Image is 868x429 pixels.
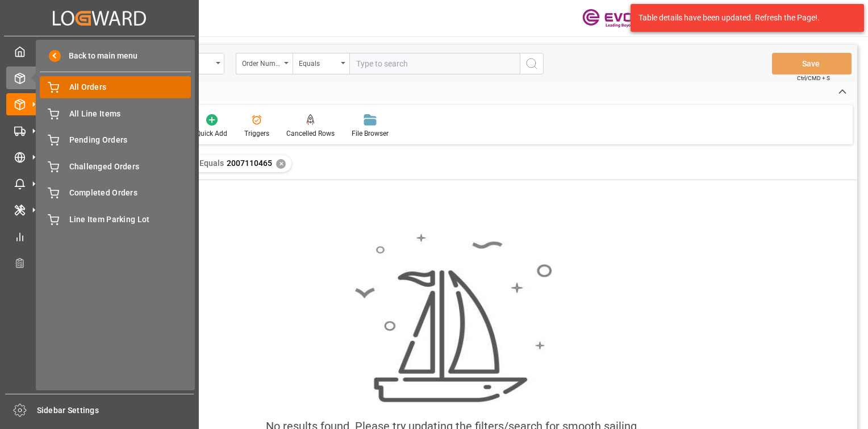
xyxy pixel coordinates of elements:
[61,50,137,62] span: Back to main menu
[199,159,224,168] span: Equals
[40,155,191,177] a: Challenged Orders
[37,405,194,416] span: Sidebar Settings
[6,252,193,274] a: Transport Planner
[227,159,272,168] span: 2007110465
[69,187,191,199] span: Completed Orders
[639,12,848,24] div: Table details have been updated. Refresh the Page!.
[6,225,193,247] a: My Reports
[244,128,269,139] div: Triggers
[69,214,191,226] span: Line Item Parking Lot
[40,76,191,98] a: All Orders
[40,208,191,230] a: Line Item Parking Lot
[6,40,193,63] a: My Cockpit
[299,56,337,69] div: Equals
[242,56,281,69] div: Order Number
[353,232,552,404] img: smooth_sailing.jpeg
[293,53,349,74] button: open menu
[40,102,191,124] a: All Line Items
[236,53,293,74] button: open menu
[772,53,852,74] button: Save
[40,182,191,204] a: Completed Orders
[520,53,544,74] button: search button
[349,53,520,74] input: Type to search
[797,74,830,82] span: Ctrl/CMD + S
[69,108,191,120] span: All Line Items
[352,128,389,139] div: File Browser
[40,129,191,151] a: Pending Orders
[69,134,191,146] span: Pending Orders
[69,161,191,173] span: Challenged Orders
[69,81,191,93] span: All Orders
[276,159,286,169] div: ✕
[196,128,227,139] div: Quick Add
[582,9,656,28] img: Evonik-brand-mark-Deep-Purple-RGB.jpeg_1700498283.jpeg
[286,128,335,139] div: Cancelled Rows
